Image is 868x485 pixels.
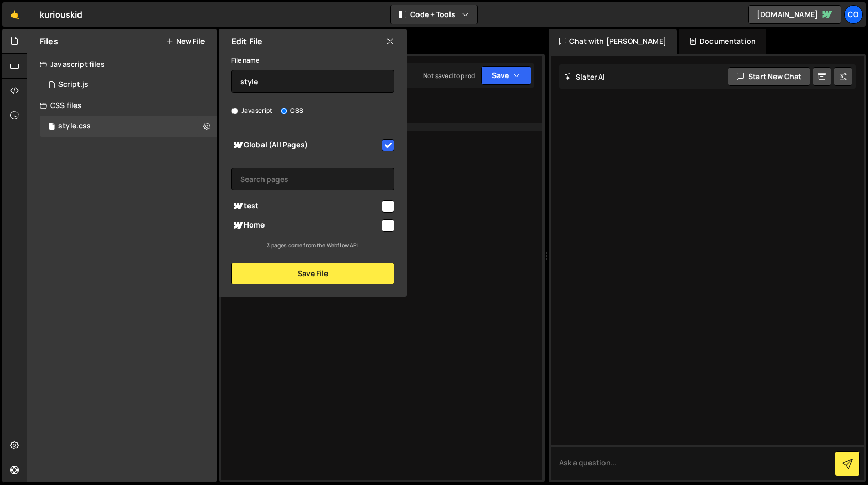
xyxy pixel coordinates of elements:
input: Search pages [231,168,394,190]
label: File name [231,55,259,66]
h2: Edit File [231,36,262,47]
button: Save File [231,263,394,284]
button: Code + Tools [391,5,477,24]
button: New File [166,37,205,46]
h2: Slater AI [564,72,606,82]
label: CSS [281,105,303,116]
label: Javascript [231,105,273,116]
button: Save [481,66,531,85]
div: style.css [40,116,217,137]
a: Co [844,5,863,24]
span: Global (All Pages) [231,139,380,151]
div: Javascript files [27,54,217,74]
small: 3 pages come from the Webflow API [267,241,359,249]
div: kuriouskid [40,8,83,21]
div: Script.js [58,80,88,89]
input: Name [231,70,394,93]
span: Home [231,219,380,232]
div: style.css [58,122,91,131]
a: [DOMAIN_NAME] [748,5,841,24]
span: test [231,200,380,213]
div: Not saved to prod [423,71,475,80]
button: Start new chat [728,67,810,86]
div: Documentation [679,29,766,54]
a: 🤙 [2,2,27,27]
input: Javascript [231,108,238,114]
div: 16633/45317.js [40,74,217,95]
input: CSS [281,108,287,114]
h2: Files [40,36,58,47]
div: Chat with [PERSON_NAME] [549,29,677,54]
div: CSS files [27,95,217,116]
